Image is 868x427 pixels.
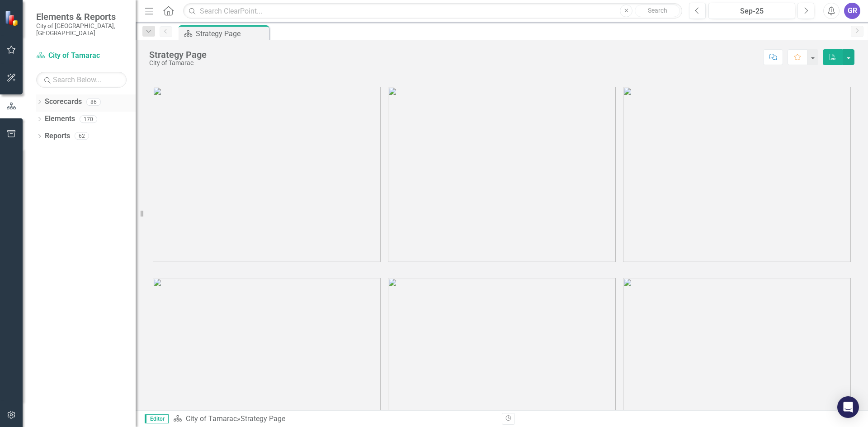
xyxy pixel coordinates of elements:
input: Search Below... [36,72,127,88]
a: Scorecards [45,97,82,107]
a: Reports [45,131,70,141]
div: Strategy Page [149,50,207,60]
div: Open Intercom Messenger [837,396,859,418]
img: tamarac1%20v3.png [153,87,381,262]
a: City of Tamarac [186,414,237,423]
div: Strategy Page [241,414,285,423]
div: 170 [80,115,97,123]
a: City of Tamarac [36,51,127,61]
input: Search ClearPoint... [183,3,682,19]
img: tamarac2%20v3.png [388,87,616,262]
div: City of Tamarac [149,60,207,66]
div: Sep-25 [712,6,792,17]
span: Search [648,7,667,14]
button: GR [844,3,860,19]
img: tamarac3%20v3.png [623,87,851,262]
small: City of [GEOGRAPHIC_DATA], [GEOGRAPHIC_DATA] [36,22,127,37]
span: Elements & Reports [36,11,127,22]
div: Strategy Page [196,28,267,39]
div: 86 [86,98,101,106]
button: Search [635,5,680,17]
img: ClearPoint Strategy [5,10,20,26]
div: » [173,414,495,424]
a: Elements [45,114,75,124]
div: 62 [75,132,89,140]
span: Editor [145,414,169,423]
button: Sep-25 [708,3,795,19]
